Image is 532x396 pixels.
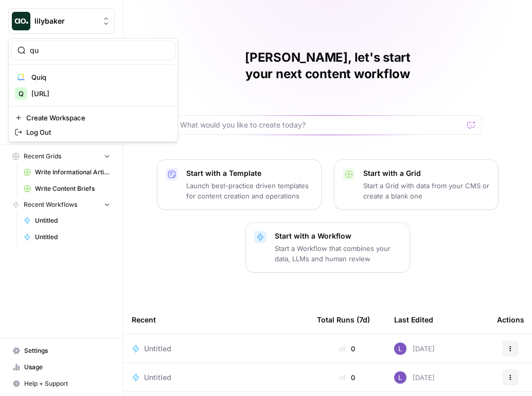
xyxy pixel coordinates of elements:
span: Write Informational Article [35,168,110,177]
span: Quiq [31,72,167,82]
button: Start with a TemplateLaunch best-practice driven templates for content creation and operations [157,159,322,210]
input: Search Workspaces [30,45,169,56]
span: Q [19,88,24,99]
div: 0 [317,344,378,354]
a: Write Content Briefs [19,181,115,197]
p: Start a Grid with data from your CMS or create a blank one [363,181,490,201]
img: rn7sh892ioif0lo51687sih9ndqw [394,343,406,355]
div: Actions [497,305,524,334]
button: Workspace: lilybaker [8,8,115,34]
span: Usage [24,363,110,372]
a: Untitled [132,344,300,354]
a: Untitled [19,229,115,245]
a: Usage [8,359,115,375]
span: Log Out [26,127,167,137]
h1: [PERSON_NAME], let's start your next content workflow [173,49,482,82]
span: Create Workspace [26,113,167,123]
div: Last Edited [394,305,433,334]
div: 0 [317,372,378,383]
span: lilybaker [34,16,97,26]
a: Untitled [132,372,300,383]
p: Start a Workflow that combines your data, LLMs and human review [275,243,401,264]
button: Start with a GridStart a Grid with data from your CMS or create a blank one [334,159,499,210]
span: Untitled [35,216,110,225]
span: [URL] [31,88,167,99]
span: Untitled [144,372,171,383]
div: Workspace: lilybaker [8,38,178,142]
div: [DATE] [394,371,435,384]
p: Start with a Template [186,168,313,178]
a: Create Workspace [11,111,175,125]
p: Launch best-practice driven templates for content creation and operations [186,181,313,201]
div: Total Runs (7d) [317,305,370,334]
span: Write Content Briefs [35,184,110,193]
button: Recent Grids [8,149,115,164]
span: Recent Grids [24,152,61,161]
button: Start with a WorkflowStart a Workflow that combines your data, LLMs and human review [245,222,410,273]
p: Start with a Grid [363,168,490,178]
img: rn7sh892ioif0lo51687sih9ndqw [394,371,406,384]
input: What would you like to create today? [180,120,463,130]
span: Help + Support [24,379,110,388]
span: Settings [24,346,110,355]
div: [DATE] [394,343,435,355]
a: Settings [8,343,115,359]
button: Recent Workflows [8,197,115,212]
img: Quiq Logo [15,71,27,83]
img: lilybaker Logo [12,12,30,30]
div: Recent [132,305,300,334]
a: Untitled [19,212,115,229]
span: Recent Workflows [24,200,77,209]
button: Help + Support [8,375,115,392]
span: Untitled [144,344,171,354]
a: Write Informational Article [19,164,115,181]
span: Untitled [35,232,110,242]
a: Log Out [11,125,175,139]
p: Start with a Workflow [275,231,401,241]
